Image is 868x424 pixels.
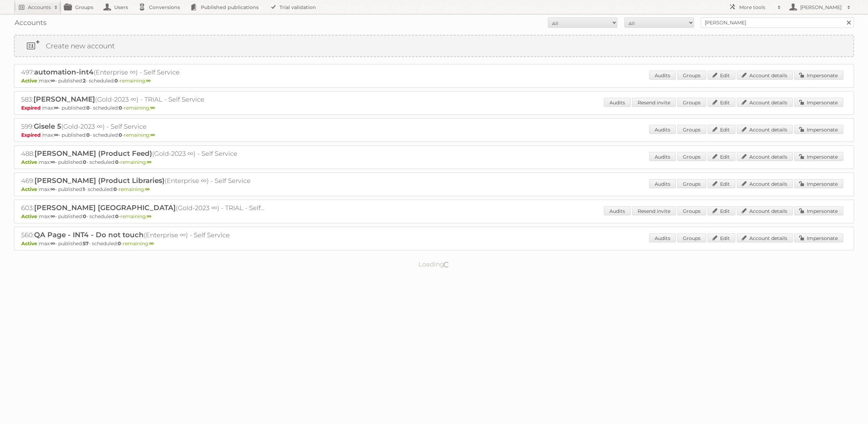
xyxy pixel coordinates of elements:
[677,125,706,134] a: Groups
[123,240,154,247] span: remaining:
[28,4,51,11] h2: Accounts
[677,152,706,161] a: Groups
[798,4,844,11] h2: [PERSON_NAME]
[649,233,676,242] a: Audits
[649,71,676,80] a: Audits
[649,152,676,161] a: Audits
[794,179,843,188] a: Impersonate
[21,105,42,111] span: Expired
[83,240,89,247] strong: 57
[737,179,793,188] a: Account details
[677,71,706,80] a: Groups
[708,98,735,107] a: Edit
[149,240,154,247] strong: ∞
[50,186,55,192] strong: ∞
[21,213,847,219] p: max: - published: - scheduled: -
[708,71,735,80] a: Edit
[34,68,94,76] span: automation-int4
[33,95,95,103] span: [PERSON_NAME]
[113,186,117,192] strong: 0
[649,125,676,134] a: Audits
[115,213,119,219] strong: 0
[50,240,55,247] strong: ∞
[21,231,265,240] h2: 560: (Enterprise ∞) - Self Service
[54,105,58,111] strong: ∞
[83,213,86,219] strong: 0
[737,125,793,134] a: Account details
[115,159,119,165] strong: 0
[21,68,265,77] h2: 497: (Enterprise ∞) - Self Service
[708,206,735,215] a: Edit
[21,213,39,219] span: Active
[21,203,265,213] h2: 603: (Gold-2023 ∞) - TRIAL - Self Service
[604,206,631,215] a: Audits
[677,206,706,215] a: Groups
[794,125,843,134] a: Impersonate
[21,78,39,84] span: Active
[83,186,85,192] strong: 1
[632,98,676,107] a: Resend invite
[34,176,165,185] span: [PERSON_NAME] (Product Libraries)
[83,78,86,84] strong: 2
[21,186,847,192] p: max: - published: - scheduled: -
[794,206,843,215] a: Impersonate
[737,152,793,161] a: Account details
[21,132,42,138] span: Expired
[21,149,265,158] h2: 488: (Gold-2023 ∞) - Self Service
[794,71,843,80] a: Impersonate
[21,159,39,165] span: Active
[794,152,843,161] a: Impersonate
[396,257,472,271] p: Loading
[34,203,176,212] span: [PERSON_NAME] [GEOGRAPHIC_DATA]
[737,233,793,242] a: Account details
[150,105,155,111] strong: ∞
[21,132,847,138] p: max: - published: - scheduled: -
[604,98,631,107] a: Audits
[737,98,793,107] a: Account details
[120,78,151,84] span: remaining:
[21,95,265,104] h2: 583: (Gold-2023 ∞) - TRIAL - Self Service
[86,132,90,138] strong: 0
[708,233,735,242] a: Edit
[737,206,793,215] a: Account details
[34,149,152,158] span: [PERSON_NAME] (Product Feed)
[794,233,843,242] a: Impersonate
[15,35,853,56] a: Create new account
[147,159,151,165] strong: ∞
[120,213,151,219] span: remaining:
[21,159,847,165] p: max: - published: - scheduled: -
[677,179,706,188] a: Groups
[54,132,58,138] strong: ∞
[21,122,265,131] h2: 599: (Gold-2023 ∞) - Self Service
[146,78,151,84] strong: ∞
[21,105,847,111] p: max: - published: - scheduled: -
[632,206,676,215] a: Resend invite
[50,78,55,84] strong: ∞
[50,213,55,219] strong: ∞
[21,240,39,247] span: Active
[86,105,90,111] strong: 0
[34,122,61,130] span: Gisele 5
[120,159,151,165] span: remaining:
[145,186,150,192] strong: ∞
[150,132,155,138] strong: ∞
[708,125,735,134] a: Edit
[118,240,121,247] strong: 0
[708,179,735,188] a: Edit
[115,78,118,84] strong: 0
[124,132,155,138] span: remaining:
[677,98,706,107] a: Groups
[119,132,122,138] strong: 0
[119,186,150,192] span: remaining:
[21,240,847,247] p: max: - published: - scheduled: -
[124,105,155,111] span: remaining:
[34,231,144,239] span: QA Page - INT4 - Do not touch
[21,78,847,84] p: max: - published: - scheduled: -
[708,152,735,161] a: Edit
[21,176,265,185] h2: 469: (Enterprise ∞) - Self Service
[794,98,843,107] a: Impersonate
[737,71,793,80] a: Account details
[147,213,151,219] strong: ∞
[739,4,774,11] h2: More tools
[119,105,122,111] strong: 0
